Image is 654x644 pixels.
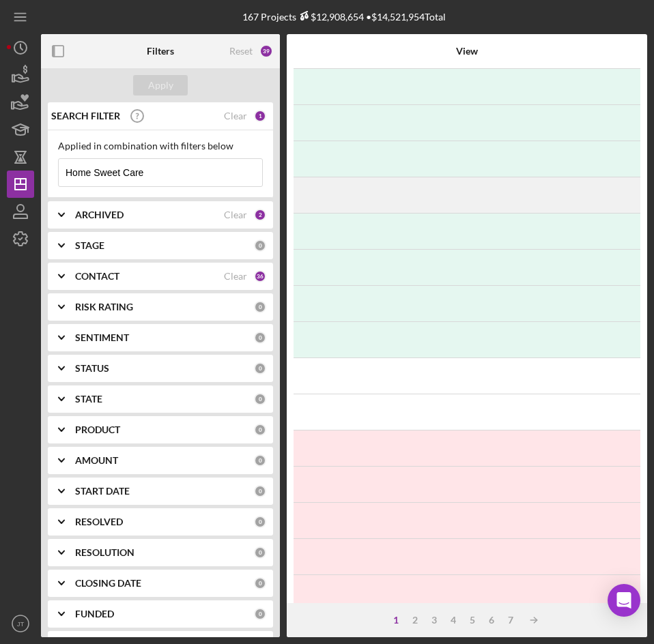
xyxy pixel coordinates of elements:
[75,209,124,220] b: ARCHIVED
[51,111,120,121] b: SEARCH FILTER
[75,363,109,374] b: STATUS
[254,110,266,122] div: 1
[501,615,520,626] div: 7
[254,239,266,252] div: 0
[425,615,444,626] div: 3
[147,46,174,57] b: Filters
[75,578,141,589] b: CLOSING DATE
[75,302,133,312] b: RISK RATING
[309,46,625,57] div: View
[254,332,266,344] div: 0
[254,301,266,313] div: 0
[254,454,266,467] div: 0
[75,486,130,497] b: START DATE
[75,240,104,251] b: STAGE
[254,485,266,497] div: 0
[75,424,120,435] b: PRODUCT
[75,516,123,527] b: RESOLVED
[254,516,266,528] div: 0
[224,209,247,220] div: Clear
[254,209,266,221] div: 2
[254,546,266,559] div: 0
[224,111,247,121] div: Clear
[148,75,173,96] div: Apply
[58,141,263,151] div: Applied in combination with filters below
[406,615,425,626] div: 2
[254,577,266,589] div: 0
[75,547,134,558] b: RESOLUTION
[75,394,102,405] b: STATE
[254,270,266,282] div: 36
[463,615,482,626] div: 5
[133,75,188,96] button: Apply
[254,608,266,620] div: 0
[75,332,129,343] b: SENTIMENT
[254,393,266,405] div: 0
[242,11,446,23] div: 167 Projects • $14,521,954 Total
[254,362,266,375] div: 0
[482,615,501,626] div: 6
[296,11,364,23] div: $12,908,654
[608,584,640,617] div: Open Intercom Messenger
[75,609,114,619] b: FUNDED
[444,615,463,626] div: 4
[259,44,273,58] div: 39
[224,271,247,282] div: Clear
[254,424,266,436] div: 0
[7,610,34,637] button: JT
[229,46,253,57] div: Reset
[386,615,406,626] div: 1
[75,455,118,466] b: AMOUNT
[17,620,25,628] text: JT
[75,271,119,282] b: CONTACT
